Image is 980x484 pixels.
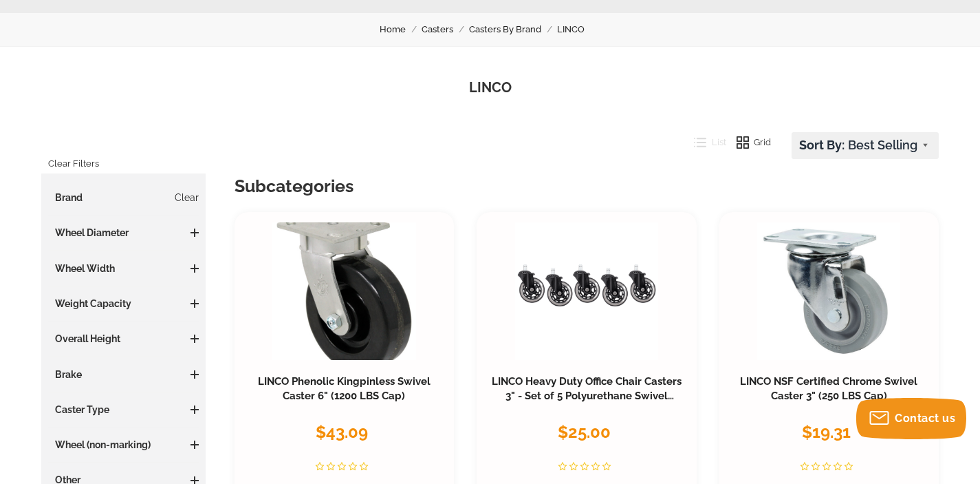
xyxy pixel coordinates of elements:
[726,132,772,153] button: Grid
[48,262,199,275] h3: Wheel Width
[895,412,955,425] span: Contact us
[316,422,368,442] span: $43.09
[492,375,682,418] a: LINCO Heavy Duty Office Chair Casters 3" - Set of 5 Polyurethane Swivel Wheels (600 LBS Cap Combi...
[258,375,431,403] a: LINCO Phenolic Kingpinless Swivel Caster 6" (1200 LBS Cap)
[48,438,199,452] h3: Wheel (non-marking)
[48,403,199,417] h3: Caster Type
[48,332,199,346] h3: Overall Height
[48,191,199,204] h3: Brand
[740,375,917,403] a: LINCO NSF Certified Chrome Swivel Caster 3" (250 LBS Cap)
[48,226,199,240] h3: Wheel Diameter
[175,191,199,204] a: Clear
[21,78,959,98] h1: LINCO
[48,153,99,175] a: Clear Filters
[557,22,600,37] a: LINCO
[422,22,469,37] a: Casters
[558,422,611,442] span: $25.00
[856,398,966,439] button: Contact us
[684,132,726,153] button: List
[380,22,422,37] a: Home
[48,297,199,311] h3: Weight Capacity
[469,22,557,37] a: Casters By Brand
[235,173,939,198] h3: Subcategories
[802,422,851,442] span: $19.31
[48,368,199,381] h3: Brake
